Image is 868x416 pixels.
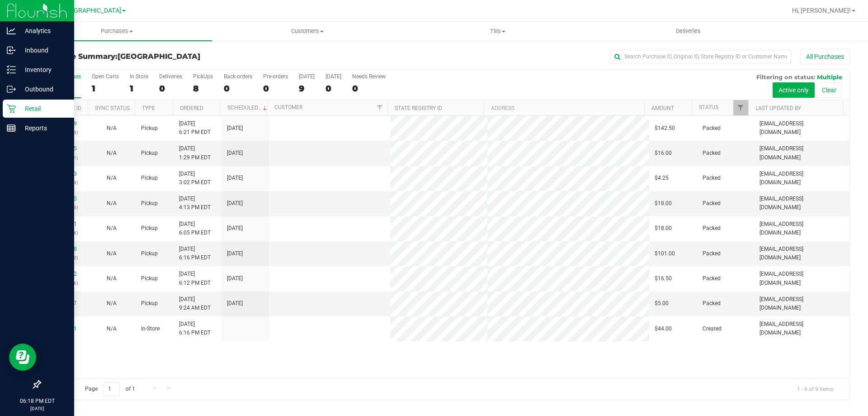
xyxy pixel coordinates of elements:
[179,144,211,162] span: [DATE] 1:29 PM EDT
[107,299,117,308] button: N/A
[227,224,243,233] span: [DATE]
[759,245,844,262] span: [EMAIL_ADDRESS][DOMAIN_NAME]
[7,26,16,35] inline-svg: Analytics
[141,174,158,182] span: Pickup
[179,245,211,262] span: [DATE] 6:16 PM EDT
[227,149,243,158] span: [DATE]
[352,83,386,94] div: 0
[16,123,70,134] p: Reports
[703,149,721,158] span: Packed
[227,274,243,283] span: [DATE]
[16,45,70,56] p: Inbound
[759,270,844,287] span: [EMAIL_ADDRESS][DOMAIN_NAME]
[107,325,117,333] button: N/A
[107,174,117,182] button: N/A
[817,73,842,81] span: Multiple
[107,150,117,156] span: Not Applicable
[16,25,70,36] p: Analytics
[373,100,387,115] a: Filter
[179,195,211,212] span: [DATE] 4:13 PM EDT
[52,246,77,252] a: 11982058
[22,22,212,41] a: Purchases
[655,124,675,133] span: $142.50
[92,83,119,94] div: 1
[759,144,844,162] span: [EMAIL_ADDRESS][DOMAIN_NAME]
[7,104,16,113] inline-svg: Retail
[179,295,211,312] span: [DATE] 9:24 AM EDT
[40,53,310,61] h3: Purchase Summary:
[179,320,211,337] span: [DATE] 6:16 PM EDT
[263,73,288,80] div: Pre-orders
[703,249,721,258] span: Packed
[22,27,212,35] span: Purchases
[107,125,117,131] span: Not Applicable
[402,22,593,41] a: Tills
[107,199,117,208] button: N/A
[227,199,243,208] span: [DATE]
[655,249,675,258] span: $101.00
[141,299,158,308] span: Pickup
[263,83,288,94] div: 0
[52,171,77,177] a: 11980853
[107,224,117,233] button: N/A
[610,50,791,63] input: Search Purchase ID, Original ID, State Registry ID or Customer Name...
[593,22,783,41] a: Deliveries
[299,73,315,80] div: [DATE]
[227,174,243,182] span: [DATE]
[107,249,117,258] button: N/A
[655,224,672,233] span: $18.00
[107,274,117,283] button: N/A
[107,149,117,158] button: N/A
[816,82,842,98] button: Clear
[655,274,672,283] span: $16.50
[395,105,442,111] a: State Registry ID
[52,221,77,227] a: 11982041
[325,73,341,80] div: [DATE]
[141,199,158,208] span: Pickup
[7,46,16,55] inline-svg: Inbound
[107,250,117,257] span: Not Applicable
[159,73,182,80] div: Deliveries
[7,124,16,133] inline-svg: Reports
[325,83,341,94] div: 0
[141,274,158,283] span: Pickup
[7,65,16,74] inline-svg: Inventory
[703,174,721,182] span: Packed
[4,397,70,405] p: 06:18 PM EDT
[179,270,211,287] span: [DATE] 6:12 PM EDT
[159,83,182,94] div: 0
[224,83,252,94] div: 0
[95,105,130,111] a: Sync Status
[52,271,77,277] a: 11982072
[212,27,402,35] span: Customers
[77,382,142,396] span: Page of 1
[299,83,315,94] div: 9
[130,83,148,94] div: 1
[403,27,592,35] span: Tills
[655,199,672,208] span: $18.00
[16,103,70,114] p: Retail
[703,224,721,233] span: Packed
[227,249,243,258] span: [DATE]
[664,27,713,35] span: Deliveries
[790,382,840,396] span: 1 - 9 of 9 items
[759,220,844,237] span: [EMAIL_ADDRESS][DOMAIN_NAME]
[703,325,722,333] span: Created
[52,196,77,202] a: 11981395
[193,83,213,94] div: 8
[107,275,117,282] span: Not Applicable
[107,300,117,306] span: Not Applicable
[703,274,721,283] span: Packed
[107,225,117,231] span: Not Applicable
[755,105,801,111] a: Last Updated By
[92,73,119,80] div: Open Carts
[141,149,158,158] span: Pickup
[59,7,121,14] span: [GEOGRAPHIC_DATA]
[703,199,721,208] span: Packed
[212,22,402,41] a: Customers
[484,100,644,116] th: Address
[759,320,844,337] span: [EMAIL_ADDRESS][DOMAIN_NAME]
[800,49,850,64] button: All Purchases
[224,73,252,80] div: Back-orders
[759,170,844,187] span: [EMAIL_ADDRESS][DOMAIN_NAME]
